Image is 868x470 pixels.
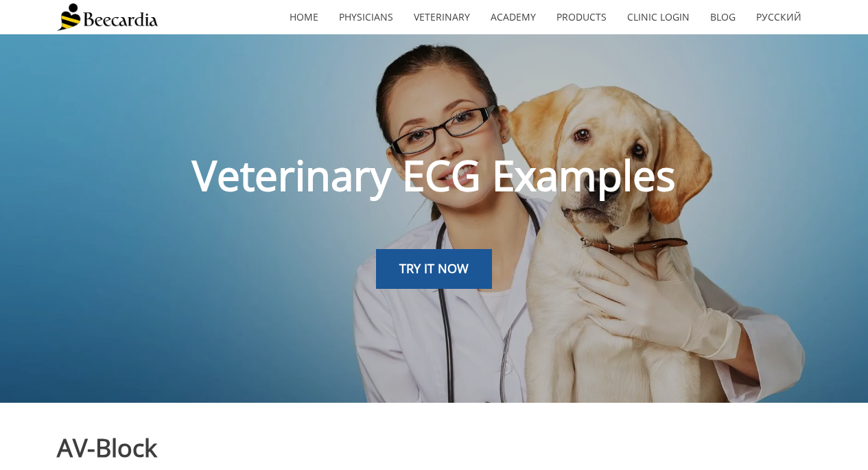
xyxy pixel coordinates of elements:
[57,3,158,31] img: Beecardia
[376,249,492,289] a: TRY IT NOW
[192,147,676,203] span: Veterinary ECG Examples
[279,1,329,33] a: home
[546,1,617,33] a: Products
[403,1,480,33] a: Veterinary
[700,1,746,33] a: Blog
[617,1,700,33] a: Clinic Login
[480,1,546,33] a: Academy
[399,260,469,277] span: TRY IT NOW
[329,1,403,33] a: Physicians
[57,431,157,465] span: AV-Block
[746,1,812,33] a: Русский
